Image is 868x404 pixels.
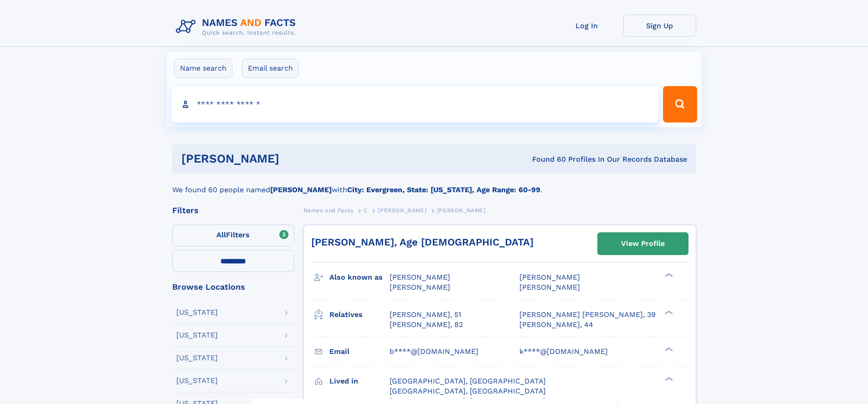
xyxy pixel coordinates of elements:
[172,15,303,39] img: Logo Names and Facts
[176,354,218,362] div: [US_STATE]
[390,387,546,395] span: [GEOGRAPHIC_DATA], [GEOGRAPHIC_DATA]
[311,236,534,248] a: [PERSON_NAME], Age [DEMOGRAPHIC_DATA]
[270,185,332,194] b: [PERSON_NAME]
[303,205,354,216] a: Names and Facts
[329,344,390,359] h3: Email
[621,233,665,254] div: View Profile
[390,310,461,320] a: [PERSON_NAME], 51
[663,346,673,352] div: ❯
[176,309,218,316] div: [US_STATE]
[390,283,450,291] span: [PERSON_NAME]
[329,373,390,389] h3: Lived in
[176,332,218,339] div: [US_STATE]
[172,174,696,195] div: We found 60 people named with .
[623,15,696,37] a: Sign Up
[663,86,697,123] button: Search Button
[216,230,226,239] span: All
[378,205,426,216] a: [PERSON_NAME]
[550,15,623,37] a: Log In
[519,283,580,291] span: [PERSON_NAME]
[378,207,426,214] span: [PERSON_NAME]
[598,233,688,255] a: View Profile
[663,272,673,278] div: ❯
[329,270,390,285] h3: Also known as
[172,206,294,215] div: Filters
[172,283,294,291] div: Browse Locations
[663,309,673,315] div: ❯
[519,310,656,320] a: [PERSON_NAME] [PERSON_NAME], 39
[242,59,299,78] label: Email search
[390,377,546,385] span: [GEOGRAPHIC_DATA], [GEOGRAPHIC_DATA]
[174,59,232,78] label: Name search
[172,225,294,246] label: Filters
[519,273,580,281] span: [PERSON_NAME]
[406,154,687,164] div: Found 60 Profiles In Our Records Database
[663,376,673,382] div: ❯
[364,205,368,216] a: C
[329,307,390,322] h3: Relatives
[437,207,486,214] span: [PERSON_NAME]
[390,273,450,281] span: [PERSON_NAME]
[181,153,406,164] h1: [PERSON_NAME]
[519,320,593,330] a: [PERSON_NAME], 44
[390,320,463,330] a: [PERSON_NAME], 82
[171,86,659,123] input: search input
[347,185,540,194] b: City: Evergreen, State: [US_STATE], Age Range: 60-99
[364,207,368,214] span: C
[176,377,218,384] div: [US_STATE]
